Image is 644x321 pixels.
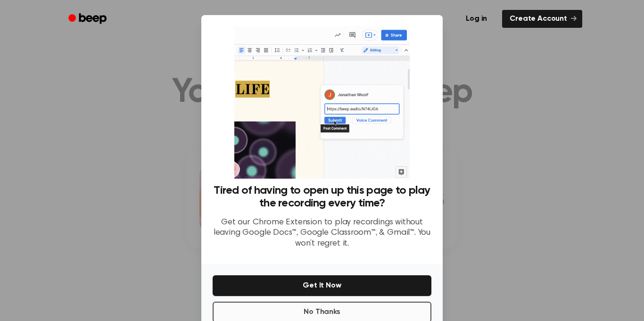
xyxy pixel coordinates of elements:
[502,10,582,28] a: Create Account
[234,26,409,179] img: Beep extension in action
[213,275,431,296] button: Get It Now
[62,10,115,28] a: Beep
[213,184,431,210] h3: Tired of having to open up this page to play the recording every time?
[213,217,431,249] p: Get our Chrome Extension to play recordings without leaving Google Docs™, Google Classroom™, & Gm...
[456,8,496,30] a: Log in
